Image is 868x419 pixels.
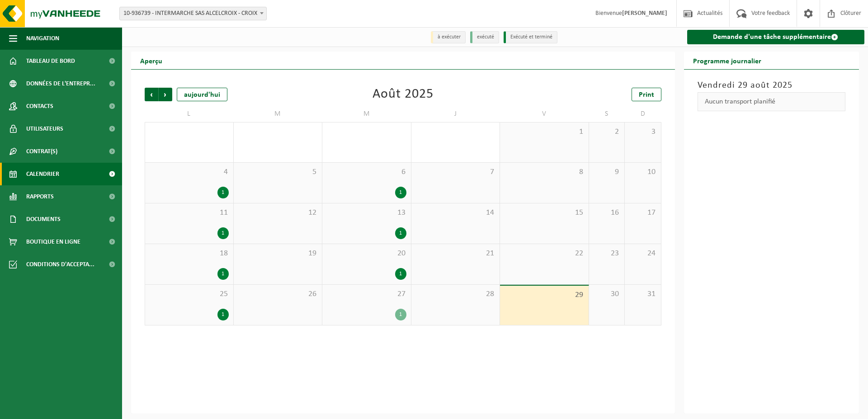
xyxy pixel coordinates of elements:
span: 9 [594,167,620,177]
td: V [500,106,589,122]
span: 30 [594,289,620,299]
span: 31 [629,289,656,299]
div: 1 [395,187,406,198]
span: 3 [629,127,656,137]
span: 4 [150,167,229,177]
div: 1 [395,227,406,239]
a: Demande d'une tâche supplémentaire [687,30,865,44]
span: 10-936739 - INTERMARCHE SAS ALCELCROIX - CROIX [119,7,267,20]
span: Suivant [159,88,172,101]
span: 17 [629,208,656,218]
div: aujourd'hui [177,88,227,101]
span: Contrat(s) [26,140,57,163]
span: 12 [238,208,318,218]
span: 8 [505,167,584,177]
span: Boutique en ligne [26,231,80,253]
span: Données de l'entrepr... [26,72,95,95]
span: 25 [150,289,229,299]
span: 14 [416,208,495,218]
span: 2 [594,127,620,137]
span: 5 [238,167,318,177]
td: D [625,106,661,122]
span: 23 [594,249,620,259]
li: Exécuté et terminé [504,31,557,43]
div: 1 [217,227,229,239]
span: 7 [416,167,495,177]
span: Conditions d'accepta... [26,253,94,276]
td: J [411,106,500,122]
span: 1 [505,127,584,137]
div: 1 [217,268,229,280]
span: Tableau de bord [26,50,75,72]
div: 1 [217,187,229,198]
span: 15 [505,208,584,218]
td: L [145,106,234,122]
span: 10 [629,167,656,177]
li: exécuté [470,31,499,43]
span: 16 [594,208,620,218]
span: 26 [238,289,318,299]
td: M [234,106,323,122]
h2: Aperçu [131,52,171,69]
span: Rapports [26,185,54,208]
div: 1 [395,268,406,280]
span: 13 [327,208,406,218]
span: Contacts [26,95,53,118]
td: S [589,106,625,122]
li: à exécuter [431,31,466,43]
span: 24 [629,249,656,259]
span: Print [639,91,654,99]
td: M [322,106,411,122]
span: 6 [327,167,406,177]
div: 1 [395,309,406,320]
div: 1 [217,309,229,320]
span: Calendrier [26,163,59,185]
span: 22 [505,249,584,259]
h2: Programme journalier [684,52,770,69]
span: Précédent [145,88,158,101]
span: 19 [238,249,318,259]
span: 21 [416,249,495,259]
span: 27 [327,289,406,299]
span: Navigation [26,27,59,50]
span: 29 [505,290,584,300]
strong: [PERSON_NAME] [622,10,667,17]
div: Août 2025 [373,88,434,101]
span: 10-936739 - INTERMARCHE SAS ALCELCROIX - CROIX [120,7,266,20]
span: 11 [150,208,229,218]
span: 18 [150,249,229,259]
span: 28 [416,289,495,299]
div: Aucun transport planifié [698,92,846,111]
h3: Vendredi 29 août 2025 [698,79,846,92]
span: Utilisateurs [26,118,63,140]
span: 20 [327,249,406,259]
span: Documents [26,208,61,231]
a: Print [632,88,661,101]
